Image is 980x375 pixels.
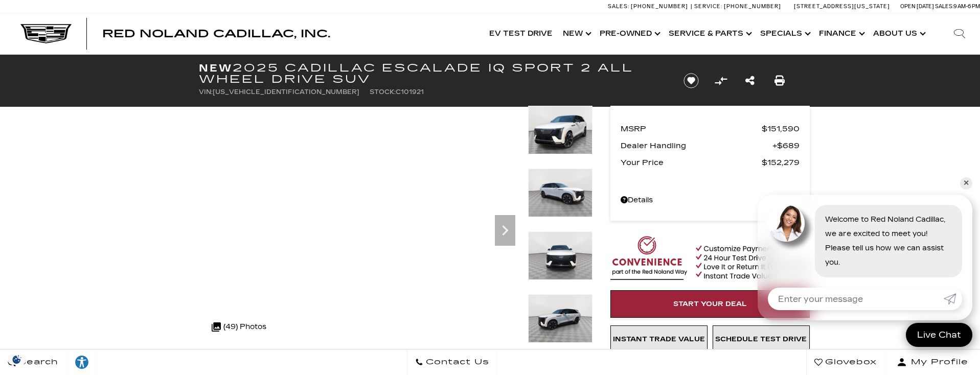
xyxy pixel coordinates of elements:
a: Submit [944,288,962,310]
span: Service: [694,3,722,10]
a: Explore your accessibility options [66,349,98,375]
span: [PHONE_NUMBER] [631,3,688,10]
span: MSRP [621,122,762,136]
span: Search [16,355,58,369]
img: New 2025 Summit White Cadillac Sport 2 image 1 [528,106,592,154]
a: Pre-Owned [595,13,664,54]
a: Print this New 2025 Cadillac ESCALADE IQ Sport 2 All Wheel Drive SUV [774,74,785,88]
a: Share this New 2025 Cadillac ESCALADE IQ Sport 2 All Wheel Drive SUV [745,74,755,88]
a: Glovebox [806,349,885,375]
a: Sales: [PHONE_NUMBER] [608,4,691,9]
img: New 2025 Summit White Cadillac Sport 2 image 4 [528,294,592,343]
a: Details [621,193,800,207]
a: Specials [755,13,814,54]
span: [PHONE_NUMBER] [724,3,781,10]
span: Start Your Deal [673,300,747,308]
h1: 2025 Cadillac ESCALADE IQ Sport 2 All Wheel Drive SUV [199,62,667,85]
div: Next [495,215,515,246]
span: Schedule Test Drive [715,335,807,343]
span: Glovebox [823,355,877,369]
span: Sales: [608,3,629,10]
img: Agent profile photo [768,205,805,242]
a: About Us [868,13,929,54]
span: 9 AM-6 PM [953,3,980,10]
span: Dealer Handling [621,138,772,153]
strong: New [199,62,233,74]
span: Instant Trade Value [613,335,705,343]
span: Contact Us [423,355,489,369]
span: VIN: [199,88,213,96]
a: MSRP $151,590 [621,122,800,136]
a: Your Price $152,279 [621,155,800,170]
section: Click to Open Cookie Consent Modal [5,354,29,365]
img: Opt-Out Icon [5,354,29,365]
a: New [558,13,595,54]
a: EV Test Drive [484,13,558,54]
a: Dealer Handling $689 [621,138,800,153]
a: [STREET_ADDRESS][US_STATE] [794,3,890,10]
span: My Profile [907,355,968,369]
span: Your Price [621,155,762,170]
span: C101921 [396,88,424,96]
button: Open user profile menu [885,349,980,375]
a: Instant Trade Value [610,325,708,353]
span: $152,279 [762,155,800,170]
a: Start Your Deal [610,290,810,318]
input: Enter your message [768,288,944,310]
span: Sales: [935,3,953,10]
div: (49) Photos [207,315,271,339]
div: Explore your accessibility options [66,355,97,370]
span: Live Chat [912,329,966,341]
span: Open [DATE] [900,3,934,10]
a: Schedule Test Drive [713,325,810,353]
button: Save vehicle [680,73,702,89]
div: Welcome to Red Noland Cadillac, we are excited to meet you! Please tell us how we can assist you. [815,205,962,277]
span: Stock: [370,88,396,96]
a: Service & Parts [664,13,755,54]
span: $689 [772,138,800,153]
span: Red Noland Cadillac, Inc. [102,28,330,40]
img: New 2025 Summit White Cadillac Sport 2 image 3 [528,231,592,280]
button: Compare vehicle [713,73,728,88]
a: Finance [814,13,868,54]
img: Cadillac Dark Logo with Cadillac White Text [20,24,72,43]
img: New 2025 Summit White Cadillac Sport 2 image 2 [528,169,592,217]
span: $151,590 [762,122,800,136]
a: Service: [PHONE_NUMBER] [691,4,784,9]
span: [US_VEHICLE_IDENTIFICATION_NUMBER] [213,88,359,96]
a: Red Noland Cadillac, Inc. [102,29,330,39]
a: Contact Us [407,349,497,375]
iframe: Interactive Walkaround/Photo gallery of the vehicle/product [199,106,520,347]
a: Live Chat [906,323,972,347]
